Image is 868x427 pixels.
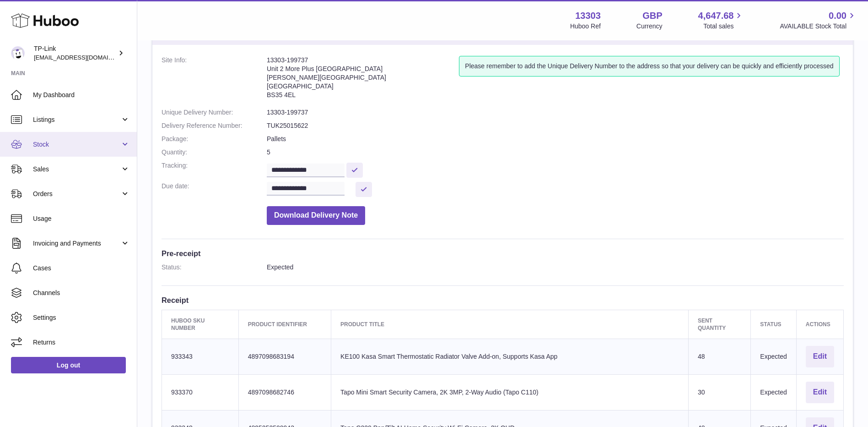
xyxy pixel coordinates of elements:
th: Sent Quantity [688,310,750,339]
span: Channels [33,289,130,297]
address: 13303-199737 Unit 2 More Plus [GEOGRAPHIC_DATA] [PERSON_NAME][GEOGRAPHIC_DATA] [GEOGRAPHIC_DATA] ... [267,56,459,104]
dd: Expected [267,263,844,272]
dt: Site Info: [162,56,267,104]
td: 4897098683194 [238,339,331,375]
dd: Pallets [267,135,844,143]
td: 4897098682746 [238,374,331,410]
dt: Due date: [162,182,267,197]
span: AVAILABLE Stock Total [780,22,857,31]
dd: 5 [267,148,844,157]
a: 4,647.68 Total sales [698,10,744,31]
button: Download Delivery Note [267,206,365,225]
span: Settings [33,313,130,322]
dt: Unique Delivery Number: [162,108,267,117]
td: Expected [751,374,796,410]
span: 4,647.68 [698,10,734,22]
span: Stock [33,140,120,149]
dd: TUK25015622 [267,121,844,130]
div: Currency [636,22,663,31]
span: 0.00 [829,10,846,22]
span: Orders [33,190,120,198]
div: TP-Link [34,44,116,62]
a: 0.00 AVAILABLE Stock Total [780,10,857,31]
dt: Package: [162,135,267,143]
span: [EMAIL_ADDRESS][DOMAIN_NAME] [34,54,135,61]
td: 48 [688,339,750,375]
span: Sales [33,165,120,174]
span: Listings [33,115,120,124]
div: Huboo Ref [570,22,601,31]
td: Tapo Mini Smart Security Camera, 2K 3MP, 2-Way Audio (Tapo C110) [331,374,689,410]
th: Actions [796,310,843,339]
a: Log out [11,357,126,373]
dt: Delivery Reference Number: [162,121,267,130]
dt: Tracking: [162,161,267,177]
th: Product title [331,310,689,339]
td: 30 [688,374,750,410]
th: Huboo SKU Number [162,310,239,339]
button: Edit [806,382,834,403]
span: Cases [33,264,130,273]
th: Product Identifier [238,310,331,339]
span: My Dashboard [33,91,130,99]
dd: 13303-199737 [267,108,844,117]
td: 933343 [162,339,239,375]
strong: GBP [642,10,662,22]
td: KE100 Kasa Smart Thermostatic Radiator Valve Add-on, Supports Kasa App [331,339,689,375]
h3: Receipt [162,295,844,305]
td: 933370 [162,374,239,410]
button: Edit [806,346,834,367]
span: Total sales [703,22,744,31]
img: gaby.chen@tp-link.com [11,46,25,60]
dt: Status: [162,263,267,272]
span: Usage [33,214,130,223]
div: Please remember to add the Unique Delivery Number to the address so that your delivery can be qui... [459,56,839,77]
h3: Pre-receipt [162,248,844,258]
strong: 13303 [575,10,601,22]
td: Expected [751,339,796,375]
th: Status [751,310,796,339]
span: Returns [33,338,130,347]
dt: Quantity: [162,148,267,157]
span: Invoicing and Payments [33,239,120,248]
